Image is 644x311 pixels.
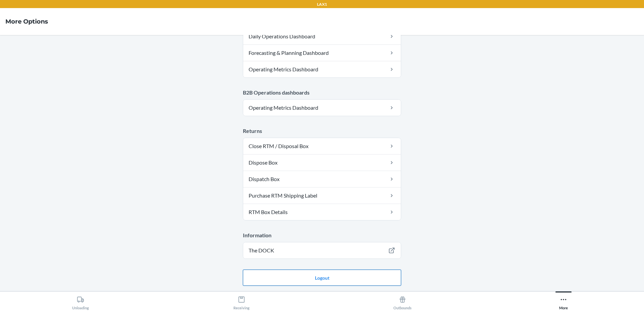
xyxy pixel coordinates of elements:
p: B2B Operations dashboards [243,89,401,97]
a: Forecasting & Planning Dashboard [243,45,401,61]
a: Close RTM / Disposal Box [243,138,401,154]
a: Operating Metrics Dashboard [243,100,401,116]
a: Operating Metrics Dashboard [243,61,401,77]
a: RTM Box Details [243,204,401,220]
p: Information [243,231,401,239]
button: More [483,291,644,310]
a: Daily Operations Dashboard [243,28,401,44]
div: Unloading [72,293,89,310]
div: More [559,293,568,310]
button: Receiving [161,291,322,310]
a: Purchase RTM Shipping Label [243,187,401,204]
p: Returns [243,127,401,135]
a: Dispose Box [243,154,401,171]
h4: More Options [5,17,48,26]
div: Outbounds [393,293,412,310]
button: Logout [243,270,401,286]
button: Outbounds [322,291,483,310]
div: Receiving [233,293,250,310]
a: The DOCK [243,242,401,258]
a: Dispatch Box [243,171,401,187]
p: LAX1 [317,1,327,7]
